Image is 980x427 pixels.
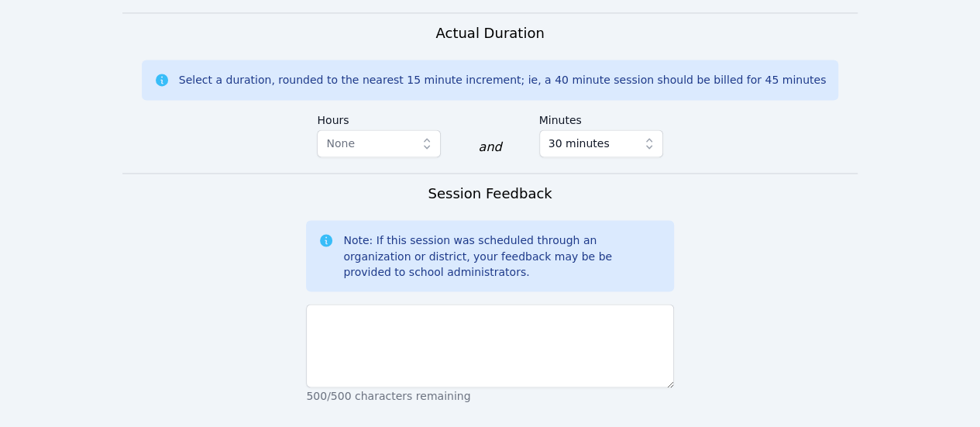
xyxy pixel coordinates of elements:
div: and [478,138,501,157]
h3: Session Feedback [428,183,552,205]
span: None [326,137,355,150]
h3: Actual Duration [435,22,544,44]
label: Minutes [539,106,663,129]
button: None [317,129,441,157]
button: 30 minutes [539,129,663,157]
div: Select a duration, rounded to the nearest 15 minute increment; ie, a 40 minute session should be ... [179,72,826,88]
span: 30 minutes [548,134,610,153]
p: 500/500 characters remaining [306,387,673,403]
div: Note: If this session was scheduled through an organization or district, your feedback may be be ... [343,232,661,279]
label: Hours [317,106,441,129]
